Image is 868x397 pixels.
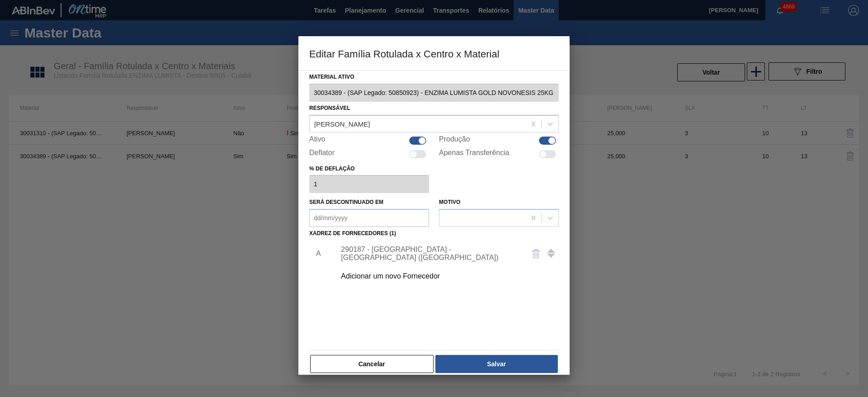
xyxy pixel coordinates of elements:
label: Apenas Transferência [439,149,509,160]
label: Motivo [439,199,460,205]
div: Adicionar um novo Fornecedor [341,272,518,280]
label: % de deflação [309,162,429,175]
label: Material ativo [309,71,559,84]
div: [PERSON_NAME] [314,120,370,128]
label: Ativo [309,135,325,146]
h3: Editar Família Rotulada x Centro x Material [298,36,570,71]
label: Xadrez de Fornecedores (1) [309,230,396,236]
label: Produção [439,135,470,146]
label: Deflator [309,149,335,160]
button: delete-icon [525,243,547,265]
button: Salvar [435,355,558,373]
input: dd/mm/yyyy [309,209,429,227]
li: A [309,242,323,265]
label: Responsável [309,105,350,111]
img: delete-icon [531,248,542,259]
div: 290187 - [GEOGRAPHIC_DATA] - [GEOGRAPHIC_DATA] ([GEOGRAPHIC_DATA]) [341,246,518,262]
button: Cancelar [310,355,434,373]
label: Será descontinuado em [309,199,383,205]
